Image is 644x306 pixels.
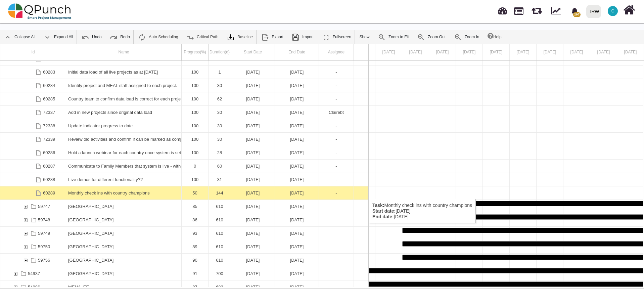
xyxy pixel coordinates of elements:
div: [DATE] [277,213,317,226]
div: 01-05-2024 [231,200,275,213]
div: 93 [182,227,209,240]
div: [DATE] [233,160,273,173]
div: 610 [209,254,231,267]
div: 93 [184,227,206,240]
div: 72337 [0,106,66,119]
div: 87 [182,280,209,294]
div: 31 [211,173,229,186]
div: 01 May 2024 [402,44,429,60]
div: [DATE] [277,92,317,105]
div: Kenya [66,200,182,213]
div: 100 [182,92,209,105]
i: Home [623,4,635,16]
div: 31-12-2025 [275,254,319,267]
div: 60288 [43,173,55,186]
div: 30 [211,133,229,146]
div: - [319,133,354,146]
div: 100 [184,92,206,105]
div: Add in new projects since original data load [66,106,182,119]
div: Task: Live demos for different functionality?? Start date: 01-03-2025 End date: 31-03-2025 [0,173,368,186]
div: [GEOGRAPHIC_DATA] [68,200,179,213]
div: 60289 [43,186,55,200]
div: [DATE] [277,200,317,213]
div: [GEOGRAPHIC_DATA] [68,267,179,280]
div: 100 [182,133,209,146]
span: Dashboard [498,4,507,14]
div: 59748 [38,213,50,226]
div: [DATE] [233,133,273,146]
div: 54986 [0,280,66,294]
div: 31-12-2025 [275,280,319,294]
div: Task: Initial data load of all live projects as at 01-01-2024 Start date: 01-08-2024 End date: 01... [0,65,368,79]
div: [GEOGRAPHIC_DATA] [68,240,179,253]
div: Task: Communicate to Family Members that system is live - with all the caveats as needed etc Star... [0,160,368,173]
div: Task: Identify project and MEAL staff assigned to each project. Start date: 01-11-2024 End date: ... [0,79,368,92]
div: 62 [209,92,231,105]
div: Task: Review old activities and confirm if can be marked as complete or not Start date: 06-04-202... [0,133,368,146]
div: 59747 [0,200,66,213]
div: 86 [182,213,209,226]
div: 85 [184,200,206,213]
div: 30 Apr 2024 [375,44,402,60]
div: 31-12-2025 [275,227,319,240]
div: 610 [211,240,229,253]
div: 0 [184,160,206,173]
div: 31-01-2025 [275,92,319,105]
div: Assignee [319,44,354,60]
div: Task: South Africa Start date: 01-05-2024 End date: 31-12-2025 [0,254,368,267]
img: klXqkY5+JZAPre7YVMJ69SE9vgHW7RkaA9STpDBCRd8F60lk8AdY5g6cgTfGkm3cV0d3FrcCHw7UyPBLKa18SAFZQOCAmAAAA... [227,33,235,41]
a: IRW [583,0,604,23]
div: 100 [182,119,209,132]
div: - [321,173,352,186]
div: 100 [184,146,206,159]
div: 60287 [0,160,66,173]
div: 59747 [38,200,50,213]
div: 610 [209,227,231,240]
div: 01-02-2025 [231,146,275,159]
div: 610 [209,213,231,226]
div: End Date [275,44,319,60]
div: 01-08-2024 [231,65,275,79]
a: Critical Path [183,30,222,44]
div: [DATE] [233,79,273,92]
div: 60285 [43,92,55,105]
div: 100 [184,133,206,146]
div: [DATE] [277,146,317,159]
div: - [319,160,354,173]
div: [DATE] [233,227,273,240]
div: 610 [209,200,231,213]
div: 100 [182,173,209,186]
div: Task: Add in new projects since original data load Start date: 06-04-2025 End date: 05-05-2025 [0,106,368,119]
div: Review old activities and confirm if can be marked as complete or not [66,133,182,146]
div: [DATE] [277,106,317,119]
div: Monthly check ins with country champions [66,186,182,200]
div: 30 [211,119,229,132]
div: 144 [211,186,229,200]
div: 28-02-2025 [275,146,319,159]
div: 05-05-2025 [275,119,319,132]
a: Zoom In [451,30,483,44]
div: 610 [211,213,229,226]
span: C [611,9,614,13]
div: 91 [182,267,209,280]
img: ic_zoom_in.48fceee.png [454,33,462,41]
div: Add in new projects since original data load [68,106,179,119]
div: 05 May 2024 [510,44,537,60]
img: ic_zoom_out.687aa02.png [417,33,425,41]
div: - [321,92,352,105]
div: [DATE] [277,65,317,79]
div: - [319,79,354,92]
a: Zoom to Fit [374,30,412,44]
div: 60284 [43,79,55,92]
div: 100 [182,79,209,92]
div: [GEOGRAPHIC_DATA] [68,254,179,267]
div: 01-09-2025 [231,160,275,173]
div: 91 [184,267,206,280]
div: Task: Update indicator progress to date Start date: 06-04-2025 End date: 05-05-2025 [0,119,368,133]
div: 01-08-2024 [275,65,319,79]
div: - [321,146,352,159]
a: Fullscreen [319,30,355,44]
div: - [321,160,352,173]
div: 31-12-2025 [275,200,319,213]
div: 60289 [0,186,66,200]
